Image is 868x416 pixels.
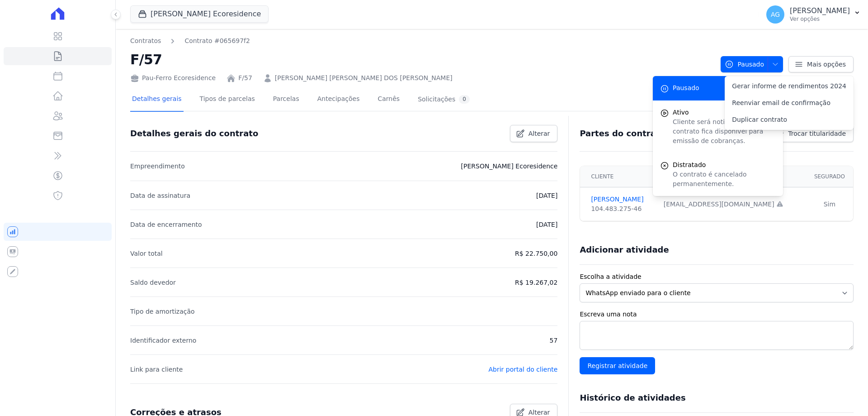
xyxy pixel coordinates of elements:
h2: F/57 [130,49,713,70]
p: [PERSON_NAME] [790,6,850,15]
a: Mais opções [788,56,854,72]
td: Sim [806,187,853,221]
a: Alterar [510,125,558,142]
a: Contratos [130,36,161,46]
a: Tipos de parcelas [198,88,257,112]
a: Trocar titularidade [769,125,854,142]
p: Valor total [130,248,163,259]
span: Ativo [673,108,776,117]
span: Alterar [528,129,550,138]
div: Pau-Ferro Ecoresidence [130,73,216,83]
h3: Detalhes gerais do contrato [130,128,258,139]
a: [PERSON_NAME] [591,195,652,204]
p: [DATE] [536,190,557,201]
label: Escolha a atividade [580,272,854,282]
p: Data de assinatura [130,190,190,201]
div: Solicitações [418,95,470,104]
p: R$ 22.750,00 [515,248,557,259]
a: Antecipações [316,88,362,112]
h3: Partes do contrato [580,128,665,139]
a: Gerar informe de rendimentos 2024 [725,78,854,95]
p: [DATE] [536,219,557,230]
a: F/57 [238,73,252,83]
a: Distratado O contrato é cancelado permanentemente. [653,153,783,196]
p: Data de encerramento [130,219,202,230]
input: Registrar atividade [580,357,655,374]
h3: Adicionar atividade [580,244,669,255]
nav: Breadcrumb [130,36,713,46]
p: Tipo de amortização [130,306,195,317]
button: AG [PERSON_NAME] Ver opções [759,2,868,27]
a: Carnês [376,88,401,112]
a: [PERSON_NAME] [PERSON_NAME] DOS [PERSON_NAME] [275,73,453,83]
span: Distratado [673,160,776,170]
a: Abrir portal do cliente [488,366,557,373]
a: Solicitações0 [416,88,472,112]
a: Duplicar contrato [725,111,854,128]
span: Trocar titularidade [788,129,846,138]
a: Contrato #065697f2 [184,36,250,46]
a: Detalhes gerais [130,88,184,112]
div: 0 [459,95,470,104]
a: Reenviar email de confirmação [725,95,854,111]
p: Empreendimento [130,161,185,172]
p: O contrato é cancelado permanentemente. [673,170,776,189]
p: [PERSON_NAME] Ecoresidence [461,161,558,172]
p: R$ 19.267,02 [515,277,557,288]
p: Saldo devedor [130,277,176,288]
span: Mais opções [807,60,846,69]
span: AG [771,11,780,18]
button: [PERSON_NAME] Ecoresidence [130,5,269,23]
p: Cliente será notificado e o contrato fica disponível para emissão de cobranças. [673,117,776,146]
p: Link para cliente [130,364,183,375]
th: Cliente [580,166,658,187]
span: Pausado [725,56,764,72]
span: Pausado [673,83,699,93]
p: Ver opções [790,15,850,23]
button: Ativo Cliente será notificado e o contrato fica disponível para emissão de cobranças. [653,100,783,153]
div: 104.483.275-46 [591,204,652,214]
th: Segurado [806,166,853,187]
div: [EMAIL_ADDRESS][DOMAIN_NAME] [664,200,801,209]
nav: Breadcrumb [130,36,250,46]
label: Escreva uma nota [580,310,854,319]
h3: Histórico de atividades [580,392,685,403]
button: Pausado [721,56,783,72]
a: Parcelas [271,88,301,112]
p: 57 [550,335,558,346]
p: Identificador externo [130,335,196,346]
